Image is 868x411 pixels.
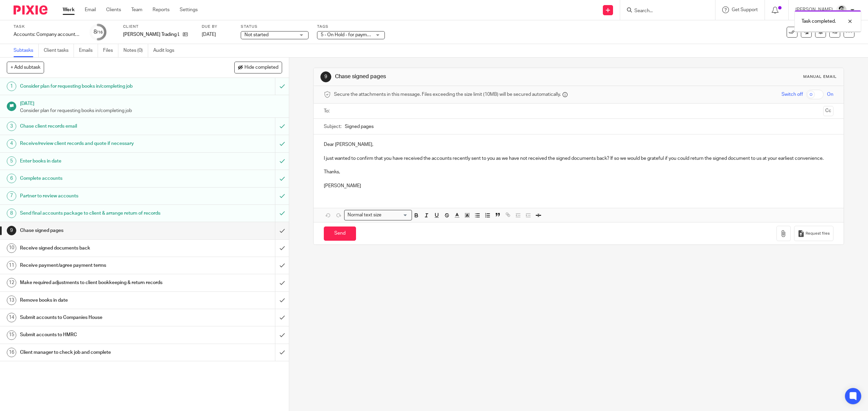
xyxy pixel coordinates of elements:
[20,278,185,288] h1: Make required adjustments to client bookkeeping & return records
[103,44,118,57] a: Files
[7,122,16,131] div: 3
[20,138,185,149] h1: Receive/review client records and quote if necessary
[241,24,309,29] label: Status
[7,313,16,322] div: 14
[383,212,408,219] input: Search for option
[7,296,16,305] div: 13
[20,312,185,323] h1: Submit accounts to Companies House
[836,5,847,16] img: Cam_2025.jpg
[324,182,833,189] p: [PERSON_NAME]
[324,108,331,114] label: To:
[180,6,198,13] a: Settings
[123,24,193,29] label: Client
[7,156,16,166] div: 5
[7,62,44,73] button: + Add subtask
[14,44,39,57] a: Subtasks
[20,330,185,340] h1: Submit accounts to HMRC
[202,24,232,29] label: Due by
[7,261,16,270] div: 11
[7,191,16,201] div: 7
[20,347,185,358] h1: Client manager to check job and complete
[123,31,179,38] p: [PERSON_NAME] Trading Ltd
[7,174,16,183] div: 6
[827,91,833,98] span: On
[20,173,185,183] h1: Complete accounts
[317,24,385,29] label: Tags
[802,18,836,25] p: Task completed.
[823,106,833,116] button: Cc
[14,31,81,38] div: Accounts: Company accounts and tax return
[344,210,412,220] div: Search for option
[202,32,216,37] span: [DATE]
[244,65,278,70] span: Hide completed
[803,74,837,80] div: Manual email
[20,191,185,201] h1: Partner to review accounts
[320,71,331,82] div: 9
[346,212,383,219] span: Normal text size
[20,243,185,253] h1: Receive signed documents back
[324,155,833,162] p: I just wanted to confirm that you have received the accounts recently sent to you as we have not ...
[7,82,16,91] div: 1
[94,28,103,36] div: 8
[85,6,96,13] a: Email
[20,156,185,166] h1: Enter books in date
[794,226,833,241] button: Request files
[334,91,561,98] span: Secure the attachments in this message. Files exceeding the size limit (10MB) will be secured aut...
[7,139,16,149] div: 4
[7,226,16,235] div: 9
[20,208,185,218] h1: Send final accounts package to client & arrange return of records
[20,295,185,305] h1: Remove books in date
[7,330,16,340] div: 15
[20,260,185,271] h1: Receive payment/agree payment terms
[20,107,282,114] p: Consider plan for requesting books in/completing job
[7,348,16,357] div: 16
[324,226,356,241] input: Send
[234,62,282,73] button: Hide completed
[7,209,16,218] div: 8
[14,24,81,29] label: Task
[20,81,185,91] h1: Consider plan for requesting books in/completing job
[14,5,47,15] img: Pixie
[63,6,75,13] a: Work
[153,6,170,13] a: Reports
[131,6,142,13] a: Team
[153,44,179,57] a: Audit logs
[7,278,16,287] div: 12
[244,33,269,37] span: Not started
[79,44,98,57] a: Emails
[44,44,74,57] a: Client tasks
[806,231,830,236] span: Request files
[7,243,16,253] div: 10
[20,99,282,107] h1: [DATE]
[324,169,833,175] p: Thanks,
[20,121,185,131] h1: Chase client records email
[324,141,833,148] p: Dear [PERSON_NAME],
[335,73,593,80] h1: Chase signed pages
[20,225,185,236] h1: Chase signed pages
[123,44,148,57] a: Notes (0)
[321,33,407,37] span: 5 - On Hold - for payment/client approval
[106,6,121,13] a: Clients
[782,91,803,98] span: Switch off
[324,123,341,130] label: Subject:
[97,30,103,34] small: /16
